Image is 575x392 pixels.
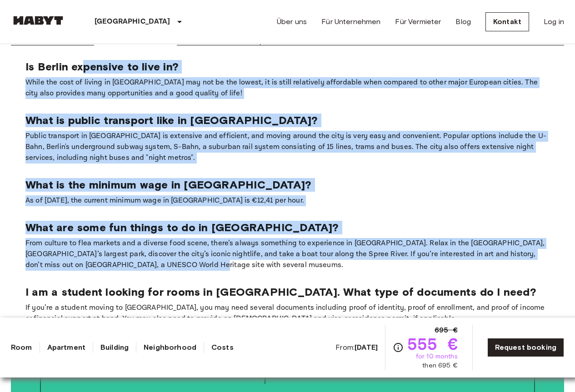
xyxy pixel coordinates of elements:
img: Habyt [11,16,65,25]
span: From: [335,342,378,352]
a: Blog [455,16,471,27]
a: Kontakt [485,12,529,31]
p: I am a student looking for rooms in [GEOGRAPHIC_DATA]. What type of documents do I need? [25,285,550,299]
span: 695 € [435,325,458,336]
a: Room [11,342,32,353]
p: As of [DATE], the current minimum wage in [GEOGRAPHIC_DATA] is €12,41 per hour. [25,195,550,206]
span: then 695 € [422,361,458,370]
span: 555 € [407,336,458,352]
a: Log in [544,16,564,27]
p: If you’re a student moving to [GEOGRAPHIC_DATA], you may need several documents including proof o... [25,303,550,324]
span: for 10 months [416,352,458,361]
a: Apartment [47,342,85,353]
p: Is Berlin expensive to live in? [25,60,550,74]
a: Building [100,342,129,353]
a: Costs [211,342,234,353]
a: Für Vermieter [395,16,441,27]
p: While the cost of living in [GEOGRAPHIC_DATA] may not be the lowest, it is still relatively affor... [25,77,550,99]
a: Request booking [487,338,564,357]
p: What is public transport like in [GEOGRAPHIC_DATA]? [25,114,550,127]
p: Public transport in [GEOGRAPHIC_DATA] is extensive and efficient, and moving around the city is v... [25,131,550,164]
a: Über uns [277,16,307,27]
p: From culture to flea markets and a diverse food scene, there’s always something to experience in ... [25,238,550,271]
svg: Check cost overview for full price breakdown. Please note that discounts apply to new joiners onl... [393,342,404,353]
a: Für Unternehmen [321,16,380,27]
b: [DATE] [355,343,378,352]
p: [GEOGRAPHIC_DATA] [95,16,170,27]
p: What are some fun things to do in [GEOGRAPHIC_DATA]? [25,221,550,234]
a: Neighborhood [144,342,196,353]
p: What is the minimum wage in [GEOGRAPHIC_DATA]? [25,178,550,192]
